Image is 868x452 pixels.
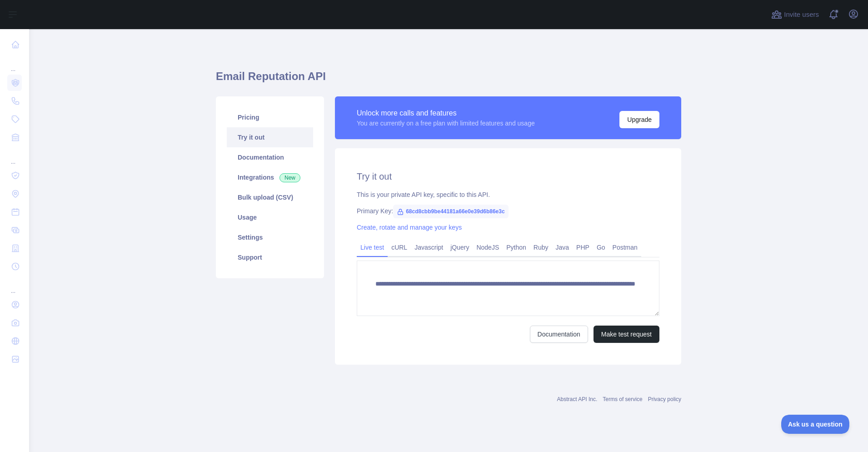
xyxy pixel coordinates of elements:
a: Documentation [530,326,588,343]
div: You are currently on a free plan with limited features and usage [357,119,535,128]
a: Create, rotate and manage your keys [357,224,462,231]
button: Make test request [594,326,659,343]
button: Invite users [769,7,821,22]
a: cURL [388,240,411,255]
a: PHP [573,240,593,255]
a: Integrations New [227,167,313,187]
span: New [279,173,300,182]
button: Upgrade [619,111,659,128]
a: Abstract API Inc. [557,396,598,402]
span: 68cd8cbb9be44181a66e0e39d6b86e3c [393,205,509,218]
a: Go [593,240,609,255]
a: Ruby [530,240,552,255]
a: Python [503,240,530,255]
div: Unlock more calls and features [357,108,535,119]
a: Terms of service [603,396,642,402]
a: Java [552,240,573,255]
a: Pricing [227,107,313,127]
a: Support [227,247,313,267]
a: NodeJS [473,240,503,255]
a: Postman [609,240,641,255]
div: Primary Key: [357,206,659,216]
h2: Try it out [357,170,659,183]
a: Live test [357,240,388,255]
a: jQuery [447,240,473,255]
a: Javascript [411,240,447,255]
a: Privacy policy [648,396,681,402]
div: This is your private API key, specific to this API. [357,190,659,199]
div: ... [7,55,22,73]
a: Documentation [227,147,313,167]
div: ... [7,276,22,295]
a: Usage [227,207,313,227]
div: ... [7,147,22,166]
a: Bulk upload (CSV) [227,187,313,207]
iframe: Toggle Customer Support [781,415,850,434]
span: Invite users [784,10,819,20]
a: Settings [227,227,313,247]
h1: Email Reputation API [216,69,681,91]
a: Try it out [227,127,313,147]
